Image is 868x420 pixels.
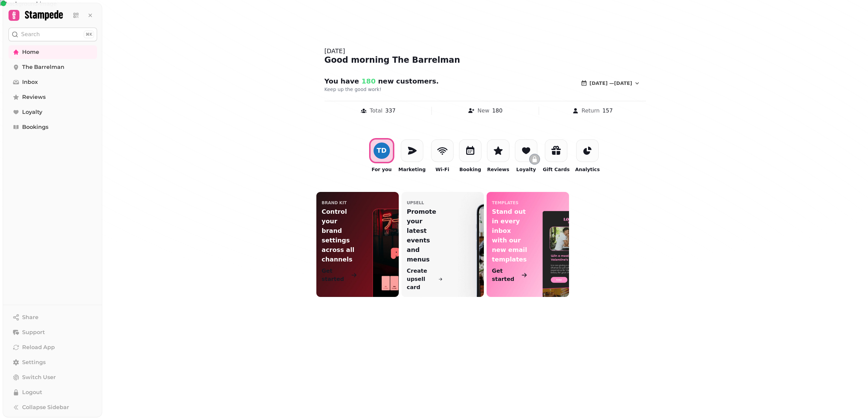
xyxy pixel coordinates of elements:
span: 180 [359,77,376,85]
div: ⌘K [84,31,94,38]
span: Collapse Sidebar [22,403,69,411]
button: Logout [9,386,97,399]
div: T D [377,147,386,154]
span: Bookings [22,123,48,131]
button: Reload App [9,341,97,354]
p: Analytics [575,166,600,173]
span: Loyalty [22,108,42,116]
a: Bookings [9,120,97,134]
p: Search [21,30,40,39]
button: Switch User [9,371,97,384]
p: Control your brand settings across all channels [322,207,358,264]
p: upsell [407,200,424,206]
a: Settings [9,356,97,369]
span: Switch User [22,373,56,381]
p: Promote your latest events and menus [407,207,443,264]
a: Reviews [9,90,97,104]
p: Stand out in every inbox with our new email templates [492,207,528,264]
p: Create upsell card [407,267,437,291]
div: Good morning The Barrelman [325,55,646,65]
a: Brand KitControl your brand settings across all channelsGet started [316,192,399,297]
span: Share [22,313,38,321]
button: Search⌘K [9,28,97,41]
p: Gift Cards [543,166,570,173]
p: Booking [459,166,481,173]
p: Wi-Fi [436,166,449,173]
button: Support [9,326,97,339]
span: Settings [22,358,46,366]
a: The Barrelman [9,60,97,74]
button: [DATE] —[DATE] [575,76,646,90]
span: [DATE] — [DATE] [589,81,632,86]
p: Reviews [487,166,509,173]
a: upsellPromote your latest events and menusCreate upsell card [401,192,484,297]
a: Inbox [9,75,97,89]
button: Collapse Sidebar [9,401,97,414]
button: Share [9,311,97,324]
p: Get started [322,267,350,283]
a: Home [9,45,97,59]
span: Reload App [22,343,55,351]
p: templates [492,200,519,206]
a: Loyalty [9,105,97,119]
a: templatesStand out in every inbox with our new email templatesGet started [487,192,569,297]
h2: You have new customer s . [325,76,455,86]
div: [DATE] [325,46,646,56]
p: Brand Kit [322,200,347,206]
span: Support [22,328,45,336]
span: Logout [22,388,42,396]
p: Get started [492,267,520,283]
span: Inbox [22,78,38,86]
p: Keep up the good work! [325,86,499,93]
span: Reviews [22,93,46,101]
p: Loyalty [516,166,536,173]
p: For you [372,166,392,173]
span: The Barrelman [22,63,64,71]
p: Marketing [398,166,426,173]
span: Home [22,48,39,56]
